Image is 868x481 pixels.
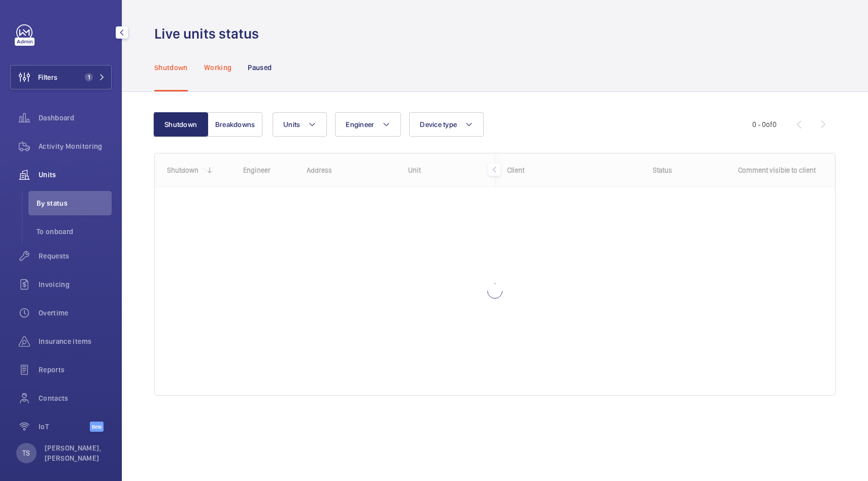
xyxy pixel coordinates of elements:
[90,422,104,432] span: Beta
[22,448,30,458] p: TS
[420,120,457,129] span: Device type
[154,24,265,43] h1: Live units status
[39,365,112,375] span: Reports
[153,112,208,137] button: Shutdown
[39,251,112,261] span: Requests
[752,121,777,128] span: 0 - 0 0
[10,65,112,89] button: Filters1
[39,308,112,318] span: Overtime
[37,227,112,237] span: To onboard
[39,422,90,432] span: IoT
[766,120,773,129] span: of
[37,198,112,208] span: By status
[39,393,112,403] span: Contacts
[39,113,112,123] span: Dashboard
[39,141,112,151] span: Activity Monitoring
[38,72,57,82] span: Filters
[154,62,188,73] p: Shutdown
[45,443,106,463] p: [PERSON_NAME], [PERSON_NAME]
[204,62,231,73] p: Working
[39,170,112,180] span: Units
[273,112,327,137] button: Units
[283,120,300,129] span: Units
[335,112,401,137] button: Engineer
[248,62,272,73] p: Paused
[39,279,112,290] span: Invoicing
[39,336,112,346] span: Insurance items
[85,73,93,81] span: 1
[409,112,484,137] button: Device type
[346,120,374,129] span: Engineer
[208,112,262,137] button: Breakdowns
